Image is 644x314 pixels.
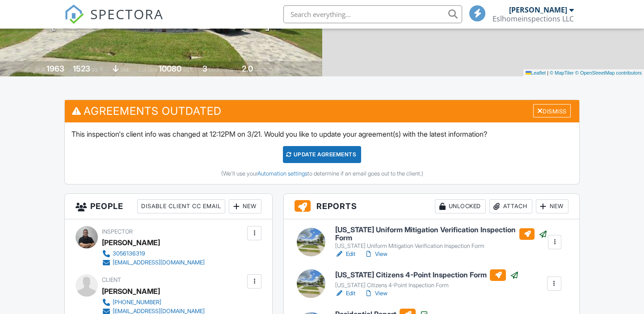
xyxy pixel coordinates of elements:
[35,66,45,73] span: Built
[113,259,205,266] div: [EMAIL_ADDRESS][DOMAIN_NAME]
[113,250,145,257] div: 3056136319
[335,243,547,250] div: [US_STATE] Uniform Mitigation Verification Inspection Form
[335,250,355,259] a: Edit
[102,258,205,267] a: [EMAIL_ADDRESS][DOMAIN_NAME]
[335,226,547,242] h6: [US_STATE] Uniform Mitigation Verification Inspection Form
[284,194,579,219] h3: Reports
[102,236,160,249] div: [PERSON_NAME]
[90,4,164,23] span: SPECTORA
[335,269,518,281] h6: [US_STATE] Citizens 4-Point Inspection Form
[509,5,567,14] div: [PERSON_NAME]
[575,70,642,75] a: © OpenStreetMap contributors
[102,276,121,283] span: Client
[120,66,130,73] span: slab
[139,66,157,73] span: Lot Size
[102,228,133,235] span: Inspector
[536,199,568,214] div: New
[229,199,261,214] div: New
[202,64,207,73] div: 3
[242,64,253,73] div: 2.0
[64,4,84,24] img: The Best Home Inspection Software - Spectora
[364,289,387,298] a: View
[335,289,355,298] a: Edit
[92,66,104,73] span: sq. ft.
[65,122,579,184] div: This inspection's client info was changed at 12:12PM on 3/21. Would you like to update your agree...
[72,170,572,177] div: (We'll use your to determine if an email goes out to the client.)
[335,226,547,250] a: [US_STATE] Uniform Mitigation Verification Inspection Form [US_STATE] Uniform Mitigation Verifica...
[254,66,280,73] span: bathrooms
[159,64,181,73] div: 10080
[65,100,579,122] h3: Agreements Outdated
[64,12,164,31] a: SPECTORA
[283,5,462,23] input: Search everything...
[435,199,486,214] div: Unlocked
[547,70,548,75] span: |
[550,70,574,75] a: © MapTiler
[335,269,518,289] a: [US_STATE] Citizens 4-Point Inspection Form [US_STATE] Citizens 4-Point Inspection Form
[364,250,387,259] a: View
[492,14,574,23] div: Eslhomeinspections LLC
[209,66,233,73] span: bedrooms
[183,66,194,73] span: sq.ft.
[102,298,205,307] a: [PHONE_NUMBER]
[533,104,571,118] div: Dismiss
[489,199,532,214] div: Attach
[283,146,361,163] div: Update Agreements
[137,199,225,214] div: Disable Client CC Email
[65,194,272,219] h3: People
[102,249,205,258] a: 3056136319
[257,170,307,177] a: Automation settings
[335,282,518,289] div: [US_STATE] Citizens 4-Point Inspection Form
[526,70,546,75] a: Leaflet
[113,299,161,306] div: [PHONE_NUMBER]
[46,64,64,73] div: 1963
[102,285,160,298] div: [PERSON_NAME]
[73,64,90,73] div: 1523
